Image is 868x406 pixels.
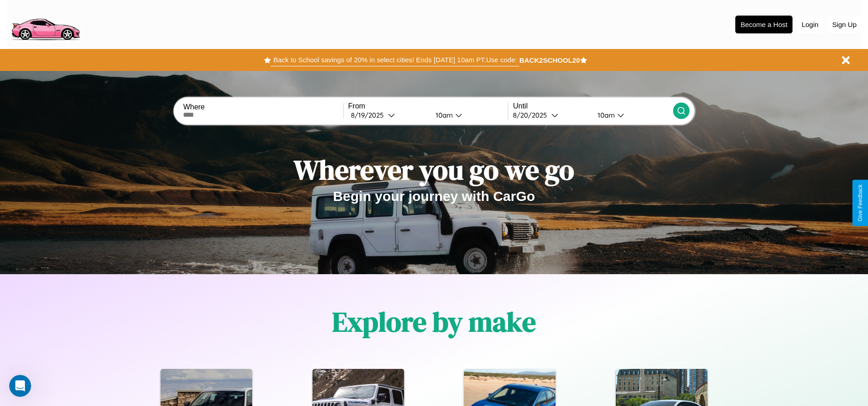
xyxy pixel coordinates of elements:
[428,110,508,120] button: 10am
[513,102,673,110] label: Until
[431,111,455,119] div: 10am
[332,303,536,341] h1: Explore by make
[828,16,861,33] button: Sign Up
[183,103,343,111] label: Where
[513,111,551,119] div: 8 / 20 / 2025
[593,111,617,119] div: 10am
[9,375,31,397] iframe: Intercom live chat
[351,111,388,119] div: 8 / 19 / 2025
[271,54,519,66] button: Back to School savings of 20% in select cities! Ends [DATE] 10am PT.Use code:
[519,56,580,64] b: BACK2SCHOOL20
[348,102,508,110] label: From
[348,110,428,120] button: 8/19/2025
[735,16,793,33] button: Become a Host
[857,184,863,222] div: Give Feedback
[590,110,673,120] button: 10am
[797,16,823,33] button: Login
[7,5,84,43] img: logo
